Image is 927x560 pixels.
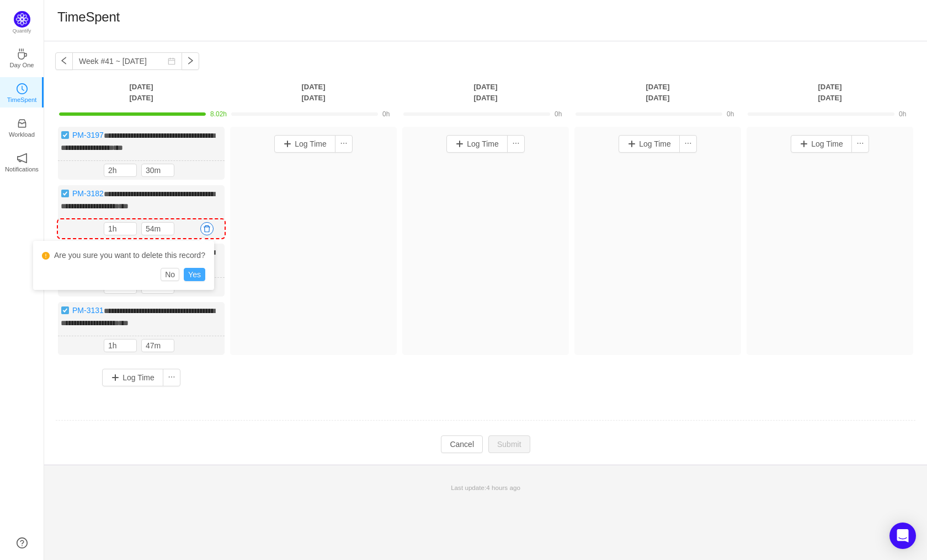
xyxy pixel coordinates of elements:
[335,135,353,153] button: icon: ellipsis
[17,153,28,164] i: icon: notification
[17,52,28,63] a: icon: coffeeDay One
[446,135,508,153] button: Log Time
[55,81,227,104] th: [DATE] [DATE]
[382,110,390,118] span: 0h
[17,156,28,167] a: icon: notificationNotifications
[168,57,175,65] i: icon: calendar
[5,164,39,174] p: Notifications
[57,9,120,25] h1: TimeSpent
[72,52,182,70] input: Select a week
[72,306,104,315] a: PM-3131
[619,135,680,153] button: Log Time
[163,369,180,386] button: icon: ellipsis
[72,189,104,198] a: PM-3182
[486,484,520,491] span: 4 hours ago
[441,435,483,453] button: Cancel
[744,81,916,104] th: [DATE] [DATE]
[727,110,734,118] span: 0h
[451,484,520,491] span: Last update:
[102,369,163,386] button: Log Time
[17,121,28,132] a: icon: inboxWorkload
[555,110,562,118] span: 0h
[42,252,50,260] i: icon: exclamation-circle
[17,118,28,129] i: icon: inbox
[9,60,34,70] p: Day One
[13,28,31,35] p: Quantify
[7,95,37,105] p: TimeSpent
[507,135,525,153] button: icon: ellipsis
[182,52,199,70] button: icon: right
[851,135,869,153] button: icon: ellipsis
[274,135,335,153] button: Log Time
[55,52,73,70] button: icon: left
[72,131,104,139] a: PM-3197
[61,306,70,315] img: 10738
[572,81,744,104] th: [DATE] [DATE]
[61,131,70,139] img: 10738
[17,49,28,60] i: icon: coffee
[210,110,227,118] span: 8.02h
[184,268,205,281] button: Yes
[227,81,399,104] th: [DATE] [DATE]
[889,523,916,549] div: Open Intercom Messenger
[17,537,28,548] a: icon: question-circle
[42,250,205,261] div: Are you sure you want to delete this record?
[14,11,30,28] img: Quantify
[899,110,906,118] span: 0h
[161,268,179,281] button: No
[399,81,572,104] th: [DATE] [DATE]
[17,87,28,98] a: icon: clock-circleTimeSpent
[791,135,852,153] button: Log Time
[61,189,70,198] img: 10738
[9,130,35,139] p: Workload
[200,222,214,235] button: icon: delete
[17,83,28,94] i: icon: clock-circle
[679,135,697,153] button: icon: ellipsis
[488,435,530,453] button: Submit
